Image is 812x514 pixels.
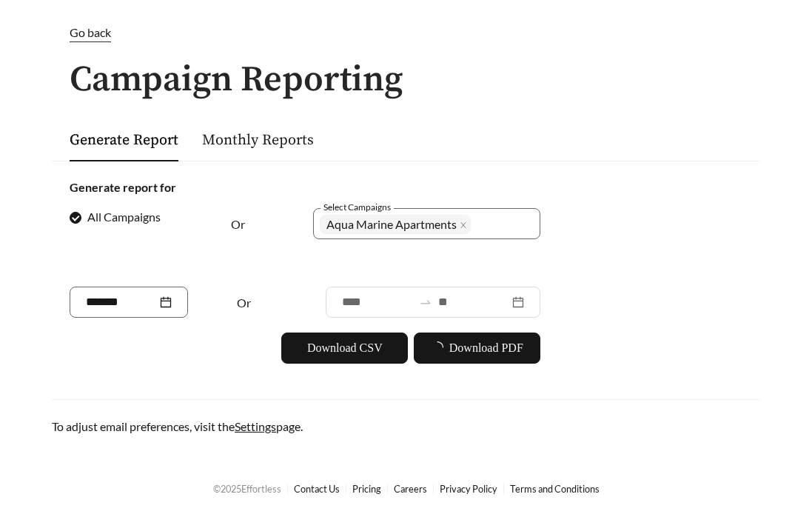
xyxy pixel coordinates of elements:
[81,208,167,226] span: All Campaigns
[70,25,111,39] span: Go back
[235,419,276,433] a: Settings
[460,221,467,230] span: close
[320,215,471,234] span: Aqua Marine Apartments
[52,419,303,433] span: To adjust email preferences, visit the page.
[294,483,340,495] a: Contact Us
[432,341,449,353] span: loading
[510,483,600,495] a: Terms and Conditions
[281,333,408,364] button: Download CSV
[202,131,314,150] a: Monthly Reports
[414,333,540,364] button: Download PDF
[307,339,383,357] span: Download CSV
[352,483,381,495] a: Pricing
[419,296,432,309] span: swap-right
[70,180,176,194] strong: Generate report for
[419,296,432,309] span: to
[237,296,251,310] span: Or
[213,483,281,495] span: © 2025 Effortless
[231,217,245,231] span: Or
[394,483,427,495] a: Careers
[449,339,523,357] span: Download PDF
[326,216,457,233] span: Aqua Marine Apartments
[70,131,178,150] a: Generate Report
[52,24,760,42] a: Go back
[440,483,497,495] a: Privacy Policy
[52,61,760,100] h1: Campaign Reporting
